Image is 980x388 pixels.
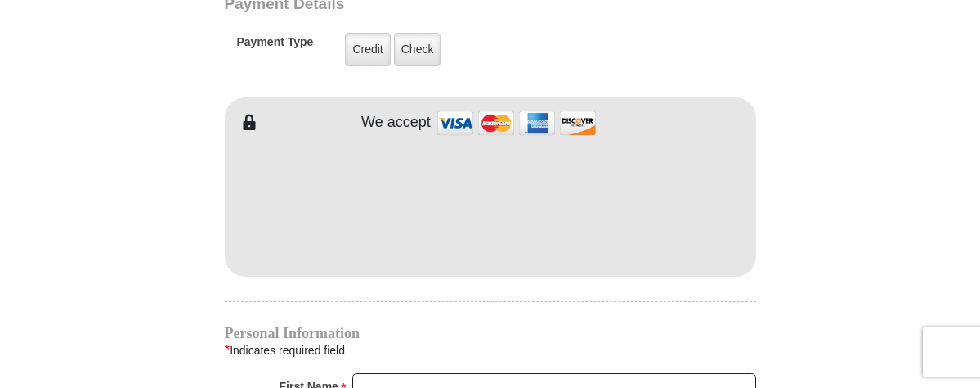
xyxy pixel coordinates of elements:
h4: We accept [361,114,431,132]
h5: Payment Type [237,35,314,57]
img: credit cards accepted [435,106,598,141]
div: Indicates required field [225,340,756,361]
h4: Personal Information [225,327,756,340]
label: Check [394,33,441,66]
label: Credit [345,33,390,66]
